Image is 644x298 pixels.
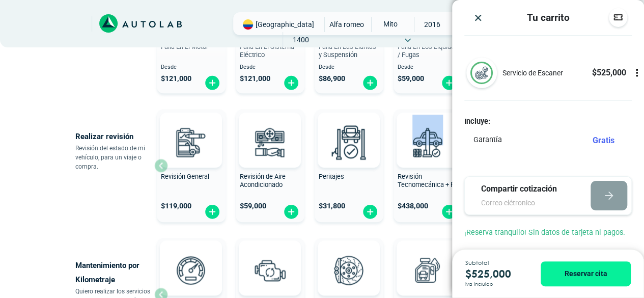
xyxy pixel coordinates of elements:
[247,120,292,165] img: aire_acondicionado-v3.svg
[326,120,371,165] img: peritaje-v3.svg
[593,134,623,147] div: Gratis
[247,248,292,292] img: sincronizacion-v3.svg
[240,74,270,83] span: $ 121,000
[75,129,154,144] p: Realizar revisión
[398,173,458,189] span: Revisión Tecnomecánica + Rg
[398,202,428,210] span: $ 438,000
[169,248,213,292] img: revision_por_kilometraje-v3.svg
[240,173,286,189] span: Revisión de Aire Acondicionado
[412,242,443,273] img: AD0BCuuxAAAAAElFTkSuQmCC
[319,202,345,210] span: $ 31,800
[473,12,483,23] button: Close
[333,115,364,145] img: AD0BCuuxAAAAAElFTkSuQmCC
[243,19,253,30] img: Flag of COLOMBIA
[240,43,294,59] span: Falla En El Sistema Eléctrico
[398,74,424,83] span: $ 59,000
[465,260,525,266] span: Subtotal
[526,12,569,23] h3: Tu carrito
[405,120,450,165] img: revision_tecno_mecanica-v3.svg
[613,12,623,22] img: Descuentos code image
[481,198,572,208] input: Correo elétronico
[452,227,644,251] div: ¡Reserva tranquilo! Sin datos de tarjeta ni pagos.
[240,202,266,210] span: $ 59,000
[464,117,632,126] h4: Incluye:
[441,75,457,91] img: fi_plus-circle2.svg
[398,43,458,59] span: Falla En Los Liquidos / Fugas
[204,75,220,91] img: fi_plus-circle2.svg
[319,173,344,180] span: Peritajes
[470,62,493,84] img: escaner-v3.svg
[362,204,378,220] img: fi_plus-circle2.svg
[473,134,502,146] p: Garantía
[283,32,319,47] span: 1400
[329,17,365,32] span: ALFA ROMEO
[319,74,345,83] span: $ 86,900
[481,183,572,195] p: Compartir cotización
[256,19,314,30] span: [GEOGRAPHIC_DATA]
[204,204,220,220] img: fi_plus-circle2.svg
[75,144,154,171] p: Revisión del estado de mi vehículo, para un viaje o compra.
[157,109,226,222] button: Revisión General $119,000
[176,115,206,145] img: AD0BCuuxAAAAAElFTkSuQmCC
[240,64,300,71] span: Desde
[441,204,457,220] img: fi_plus-circle2.svg
[315,109,383,222] button: Peritajes $31,800
[255,242,285,273] img: AD0BCuuxAAAAAElFTkSuQmCC
[161,202,191,210] span: $ 119,000
[372,17,408,31] span: MITO
[473,13,483,23] img: close icon
[161,64,221,71] span: Desde
[362,75,378,91] img: fi_plus-circle2.svg
[236,109,304,222] button: Revisión de Aire Acondicionado $59,000
[465,266,525,282] p: $ 525,000
[75,258,154,287] p: Mantenimiento por Kilometraje
[319,43,376,59] span: Falla En Las Llantas y Suspensión
[283,204,299,220] img: fi_plus-circle2.svg
[319,64,379,71] span: Desde
[255,115,285,145] img: AD0BCuuxAAAAAElFTkSuQmCC
[502,68,563,78] p: Servicio de Escaner
[465,282,493,287] span: Iva incluido
[398,64,458,71] span: Desde
[414,17,451,32] span: 2016
[405,248,450,292] img: cambio_de_aceite-v3.svg
[161,173,209,180] span: Revisión General
[412,115,443,145] img: AD0BCuuxAAAAAElFTkSuQmCC
[161,74,191,83] span: $ 121,000
[394,109,462,222] button: Revisión Tecnomecánica + Rg $438,000
[592,67,626,79] p: $ 525,000
[176,242,206,273] img: AD0BCuuxAAAAAElFTkSuQmCC
[283,75,299,91] img: fi_plus-circle2.svg
[541,261,631,286] button: Reservar cita
[169,120,213,165] img: revision_general-v3.svg
[333,242,364,273] img: AD0BCuuxAAAAAElFTkSuQmCC
[326,248,371,292] img: frenos2-v3.svg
